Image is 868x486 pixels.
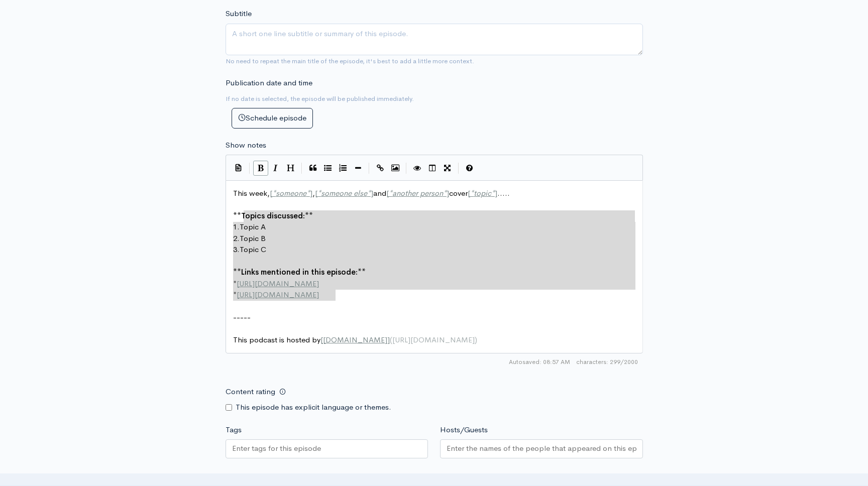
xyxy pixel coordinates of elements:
[233,335,477,344] span: This podcast is hosted by
[351,161,366,176] button: Insert Horizontal Line
[458,163,459,174] i: |
[233,233,240,243] span: 2.
[233,188,510,198] span: This week, , and cover .....
[283,161,298,176] button: Heading
[462,161,477,176] button: Markdown Guide
[392,188,443,198] span: another person
[226,424,242,436] label: Tags
[270,188,272,198] span: [
[233,245,240,254] span: 3.
[226,77,312,89] label: Publication date and time
[237,279,319,288] span: [URL][DOMAIN_NAME]
[576,357,638,367] span: 299/2000
[320,335,323,344] span: [
[226,140,266,151] label: Show notes
[336,161,351,176] button: Numbered List
[226,57,474,65] small: No need to repeat the main title of the episode, it's best to add a little more context.
[226,473,253,484] label: Artwork
[310,188,312,198] span: ]
[373,161,388,176] button: Create Link
[425,161,440,176] button: Toggle Side by Side
[233,312,251,322] span: -----
[390,335,392,344] span: (
[392,335,475,344] span: [URL][DOMAIN_NAME]
[253,161,268,176] button: Bold
[240,222,266,231] span: Topic A
[240,245,266,254] span: Topic C
[468,188,470,198] span: [
[232,443,322,454] input: Enter tags for this episode
[249,163,250,174] i: |
[226,382,275,402] label: Content rating
[237,290,319,299] span: [URL][DOMAIN_NAME]
[447,188,449,198] span: ]
[371,188,373,198] span: ]
[440,161,455,176] button: Toggle Fullscreen
[509,357,570,367] span: Autosaved: 08:57 AM
[315,188,317,198] span: [
[321,188,367,198] span: someone else
[447,443,636,454] input: Enter the names of the people that appeared on this episode
[276,188,306,198] span: someone
[268,161,283,176] button: Italic
[240,233,266,243] span: Topic B
[387,335,390,344] span: ]
[406,163,407,174] i: |
[495,188,497,198] span: ]
[388,161,403,176] button: Insert Image
[301,163,302,174] i: |
[226,94,414,103] small: If no date is selected, the episode will be published immediately.
[305,161,320,176] button: Quote
[386,188,389,198] span: [
[440,424,488,436] label: Hosts/Guests
[231,160,246,175] button: Insert Show Notes Template
[320,161,336,176] button: Generic List
[369,163,370,174] i: |
[475,335,477,344] span: )
[323,335,387,344] span: [DOMAIN_NAME]
[410,161,425,176] button: Toggle Preview
[241,211,245,220] span: T
[226,8,252,20] label: Subtitle
[232,108,313,129] button: Schedule episode
[233,222,240,231] span: 1.
[245,211,305,220] span: opics discussed:
[236,402,391,413] label: This episode has explicit language or themes.
[474,188,491,198] span: topic
[241,267,358,277] span: Links mentioned in this episode:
